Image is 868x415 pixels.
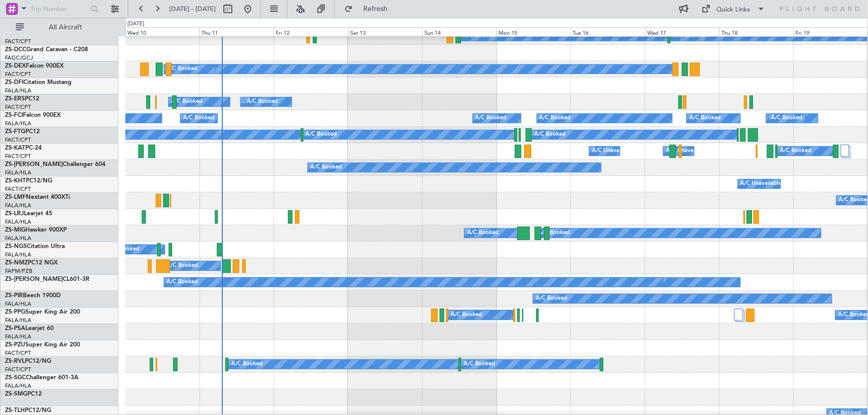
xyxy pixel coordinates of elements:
[5,63,64,69] a: ZS-DEXFalcon 900EX
[167,62,198,77] div: A/C Booked
[5,178,52,184] a: ZS-KHTPC12/NG
[26,24,105,31] span: All Aircraft
[5,366,31,373] a: FACT/CPT
[5,227,67,233] a: ZS-MIGHawker 900XP
[5,260,58,266] a: ZS-NMZPC12 NGX
[5,112,23,118] span: ZS-FCI
[5,333,31,340] a: FALA/HLA
[571,27,645,36] div: Tue 16
[538,226,570,241] div: A/C Booked
[5,129,40,135] a: ZS-FTGPC12
[5,145,42,151] a: ZS-KATPC-24
[306,127,337,142] div: A/C Booked
[5,267,32,275] a: FAPM/PZB
[5,162,63,167] span: ZS-[PERSON_NAME]
[5,47,26,53] span: ZS-DCC
[5,276,63,282] span: ZS-[PERSON_NAME]
[645,27,719,36] div: Wed 17
[5,38,31,45] a: FACT/CPT
[183,111,214,126] div: A/C Booked
[5,185,31,193] a: FACT/CPT
[476,111,507,126] div: A/C Booked
[5,358,25,364] span: ZS-RVL
[666,144,707,159] div: A/C Unavailable
[5,382,31,390] a: FALA/HLA
[169,4,216,13] span: [DATE] - [DATE]
[5,342,80,348] a: ZS-PZUSuper King Air 200
[5,349,31,357] a: FACT/CPT
[231,357,263,372] div: A/C Booked
[540,111,571,126] div: A/C Booked
[5,375,26,381] span: ZS-SGC
[5,162,105,167] a: ZS-[PERSON_NAME]Challenger 604
[689,111,721,126] div: A/C Booked
[5,71,31,78] a: FACT/CPT
[5,211,24,217] span: ZS-LRJ
[5,80,23,85] span: ZS-DFI
[5,375,79,381] a: ZS-SGCChallenger 601-3A
[171,94,202,109] div: A/C Booked
[5,129,25,135] span: ZS-FTG
[536,291,567,306] div: A/C Booked
[5,153,31,160] a: FACT/CPT
[794,27,868,36] div: Fri 19
[30,1,88,16] input: Trip Number
[125,27,199,36] div: Wed 10
[310,160,342,175] div: A/C Booked
[5,358,51,364] a: ZS-RVLPC12/NG
[5,194,26,200] span: ZS-LMF
[5,136,31,144] a: FACT/CPT
[199,27,274,36] div: Thu 11
[5,80,72,85] a: ZS-DFICitation Mustang
[5,235,31,242] a: FALA/HLA
[247,94,278,109] div: A/C Booked
[340,1,399,17] button: Refresh
[780,144,811,159] div: A/C Booked
[5,194,70,200] a: ZS-LMFNextant 400XTi
[355,5,396,12] span: Refresh
[5,391,27,397] span: ZS-SMG
[5,309,80,315] a: ZS-PPGSuper King Air 200
[467,226,498,241] div: A/C Booked
[5,202,31,209] a: FALA/HLA
[127,20,144,28] div: [DATE]
[5,326,25,332] span: ZS-PSA
[167,258,198,273] div: A/C Booked
[772,111,803,126] div: A/C Booked
[5,87,31,94] a: FALA/HLA
[5,244,65,249] a: ZS-NGSCitation Ultra
[5,260,28,266] span: ZS-NMZ
[534,127,566,142] div: A/C Booked
[5,293,61,299] a: ZS-PIRBeech 1900D
[5,317,31,324] a: FALA/HLA
[5,63,26,69] span: ZS-DEX
[5,178,26,184] span: ZS-KHT
[5,169,31,176] a: FALA/HLA
[451,308,482,323] div: A/C Booked
[5,145,25,151] span: ZS-KAT
[496,27,571,36] div: Mon 15
[5,276,90,282] a: ZS-[PERSON_NAME]CL601-3R
[5,391,42,397] a: ZS-SMGPC12
[5,293,23,299] span: ZS-PIR
[5,408,51,414] a: ZS-TLHPC12/NG
[741,176,782,191] div: A/C Unavailable
[5,112,61,118] a: ZS-FCIFalcon 900EX
[5,244,27,249] span: ZS-NGS
[5,211,52,217] a: ZS-LRJLearjet 45
[11,19,108,35] button: All Aircraft
[5,218,31,226] a: FALA/HLA
[5,408,25,414] span: ZS-TLH
[464,357,495,372] div: A/C Booked
[243,94,275,109] div: A/C Booked
[5,103,31,111] a: FACT/CPT
[719,27,793,36] div: Thu 18
[5,120,31,127] a: FALA/HLA
[5,96,25,102] span: ZS-ERS
[348,27,422,36] div: Sat 13
[697,1,771,17] button: Quick Links
[5,96,39,102] a: ZS-ERSPC12
[422,27,496,36] div: Sun 14
[167,275,198,290] div: A/C Booked
[5,309,25,315] span: ZS-PPG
